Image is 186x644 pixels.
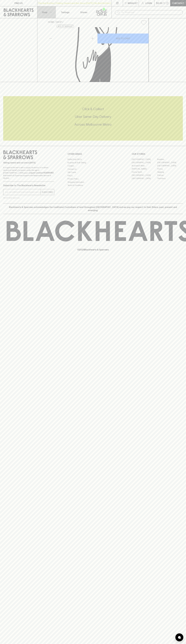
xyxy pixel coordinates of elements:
[68,184,119,187] a: Terms & Conditions
[116,37,130,40] p: ADD TO CART
[3,107,183,111] h5: Click & Collect
[41,189,54,195] button: SUBSCRIBE
[140,19,147,26] button: Add to wishlist
[128,2,138,5] p: Wishlist
[157,158,183,161] a: Braddon
[68,164,119,167] a: Careers
[68,161,119,164] a: Business & Bulk Gifting
[132,174,157,177] a: [GEOGRAPHIC_DATA]
[157,170,183,174] a: Geelong
[132,167,157,170] a: [PERSON_NAME]
[3,96,183,141] div: Call to action block
[74,6,93,18] a: Stores
[56,6,74,18] a: Tastings
[157,174,183,177] a: Prahran
[145,2,152,5] p: Login
[3,184,54,187] p: Subscribe to The Blackhearts Newsletter
[46,27,149,82] img: Hop Nation Fruit Enhanced Hazy IPA 440ml
[5,206,181,212] p: Blackhearts & Sparrows acknowledges the traditional Custodians of land throughout [GEOGRAPHIC_DAT...
[42,191,53,194] p: SUBSCRIBE
[5,190,41,194] input: e.g. jane@blackheartsandsparrows.com.au
[80,11,87,14] p: Stores
[3,122,183,127] h5: Across Melbourne Metro
[61,11,69,14] p: Tastings
[167,2,168,4] p: 0
[68,174,119,177] a: FAQ's
[3,161,54,164] p: Sibling owned and run since [DATE]
[97,34,149,43] button: ADD TO CART
[37,6,56,18] button: Shop
[3,114,183,119] h5: Uber Same-Day Delivery
[14,2,23,5] p: FIND US
[68,152,119,156] p: OTHER AREAS
[68,158,119,161] a: Bottle Drop FAQ's
[68,177,119,180] a: Privacy Policy
[157,177,183,180] a: Thornbury
[132,158,157,161] a: [GEOGRAPHIC_DATA]
[48,21,54,23] a: HOME
[68,167,119,171] a: Contact Us
[132,177,157,180] a: [GEOGRAPHIC_DATA]
[42,11,47,14] p: Shop
[68,171,119,174] a: Gift Cards
[132,170,157,174] a: Fitzroy North
[157,167,183,170] a: Fitzroy
[178,636,181,639] img: bubble-icon
[172,2,184,5] p: Checkout
[132,152,183,156] p: OUR STORES
[157,161,183,164] a: [GEOGRAPHIC_DATA]
[56,21,62,23] a: SHOP
[132,164,157,167] a: Brunswick West
[157,164,183,167] a: [GEOGRAPHIC_DATA]
[68,180,119,184] a: Shipping Information
[121,10,181,15] input: Try "Pinot noir"
[3,166,54,179] p: It is against the law to sell or supply alcohol to, or to obtain alcohol on behalf of a person un...
[57,25,74,28] button: Add to wishlist
[29,172,54,174] strong: Liquor License #32064953
[156,2,162,5] p: $0.00
[132,161,157,164] a: [GEOGRAPHIC_DATA]
[3,197,54,199] p: We will never spam you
